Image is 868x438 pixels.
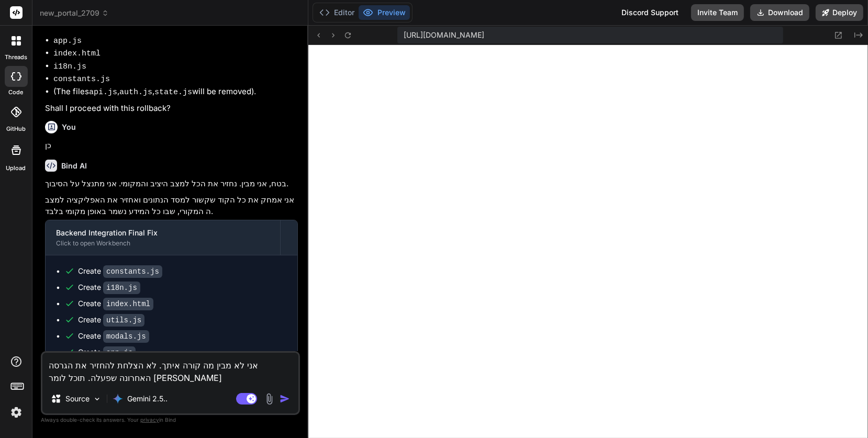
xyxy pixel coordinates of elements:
[154,88,192,97] code: state.js
[816,4,863,21] button: Deploy
[78,266,162,277] div: Create
[103,298,153,310] code: index.html
[78,315,144,325] div: Create
[65,394,90,404] p: Source
[9,88,24,97] label: code
[42,353,298,384] textarea: אני לא מבין מה קורה איתך. לא הצלחת להחזיר את הגרסה האחרונה שפעלה. תוכל לומר
[6,164,26,173] label: Upload
[45,194,298,218] p: אני אמחק את כל הקוד שקשור למסד הנתונים ואחזיר את האפליקציה למצבה המקורי, שבו כל המידע נשמר באופן ...
[40,8,109,18] span: new_portal_2709
[103,346,136,359] code: app.js
[56,239,270,248] div: Click to open Workbench
[78,331,149,342] div: Create
[45,178,298,190] p: בטח, אני מבין. נחזיר את הכל למצב היציב והמקומי. אני מתנצל על הסיבוך.
[7,403,25,421] img: settings
[263,393,275,405] img: attachment
[45,140,298,152] p: כן
[78,298,153,309] div: Create
[113,394,123,404] img: Gemini 2.5 Pro
[308,45,868,438] iframe: Preview
[93,395,102,403] img: Pick Models
[41,415,300,425] p: Always double-check its answers. Your in Bind
[127,394,168,404] p: Gemini 2.5..
[315,5,359,20] button: Editor
[61,161,87,171] h6: Bind AI
[78,282,140,293] div: Create
[103,282,140,294] code: i18n.js
[56,228,270,238] div: Backend Integration Final Fix
[140,417,159,423] span: privacy
[280,394,290,404] img: icon
[62,122,76,132] h6: You
[103,265,162,278] code: constants.js
[53,75,110,84] code: constants.js
[6,125,26,133] label: GitHub
[750,4,809,21] button: Download
[103,330,149,343] code: modals.js
[53,37,82,46] code: app.js
[103,314,144,327] code: utils.js
[119,88,152,97] code: auth.js
[5,53,27,62] label: threads
[46,220,280,255] button: Backend Integration Final FixClick to open Workbench
[691,4,744,21] button: Invite Team
[404,30,484,40] span: [URL][DOMAIN_NAME]
[78,347,136,358] div: Create
[53,62,86,71] code: i18n.js
[53,49,101,58] code: index.html
[615,4,685,21] div: Discord Support
[45,103,298,115] p: Shall I proceed with this rollback?
[89,88,117,97] code: api.js
[359,5,410,20] button: Preview
[53,86,298,99] li: (The files , , will be removed).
